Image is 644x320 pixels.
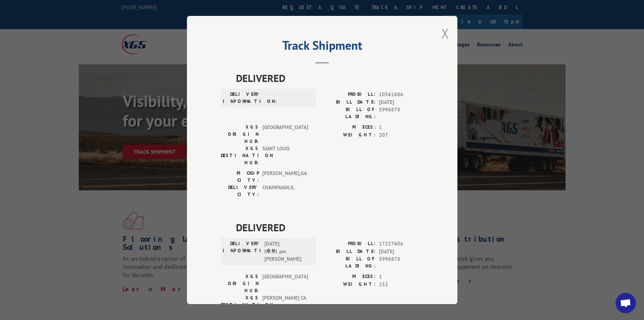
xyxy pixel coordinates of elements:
label: DELIVERY CITY: [221,184,259,198]
span: [PERSON_NAME] , GA [262,170,308,184]
label: BILL OF LADING: [322,106,376,120]
label: WEIGHT: [322,131,376,139]
label: WEIGHT: [322,281,376,289]
span: [PERSON_NAME] CA [262,294,308,316]
span: SAINT LOUIS [262,145,308,166]
button: Close modal [442,24,449,42]
label: BILL DATE: [322,248,376,256]
label: XGS DESTINATION HUB: [221,145,259,166]
label: BILL OF LADING: [322,255,376,270]
span: 152 [379,281,424,289]
span: 1 [379,124,424,131]
span: [GEOGRAPHIC_DATA] [262,124,308,145]
span: 5996878 [379,255,424,270]
label: XGS DESTINATION HUB: [221,294,259,316]
span: DELIVERED [236,70,424,86]
label: PIECES: [322,124,376,131]
span: [DATE] [379,248,424,256]
label: XGS ORIGIN HUB: [221,273,259,294]
span: 5996878 [379,106,424,120]
label: PROBILL: [322,91,376,99]
span: DELIVERED [236,220,424,235]
a: Open chat [616,293,636,313]
label: BILL DATE: [322,99,376,106]
label: DELIVERY INFORMATION: [223,240,261,263]
span: 10561886 [379,91,424,99]
span: [GEOGRAPHIC_DATA] [262,273,308,294]
span: 207 [379,131,424,139]
span: [DATE] [379,99,424,106]
label: DELIVERY INFORMATION: [223,91,261,105]
span: CHAMPAIGN , IL [262,184,308,198]
label: PICKUP CITY: [221,170,259,184]
label: PIECES: [322,273,376,281]
label: PROBILL: [322,240,376,248]
span: [DATE] 03:51 pm [PERSON_NAME] [264,240,310,263]
span: 1 [379,273,424,281]
label: XGS ORIGIN HUB: [221,124,259,145]
h2: Track Shipment [221,41,424,54]
span: 17227606 [379,240,424,248]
